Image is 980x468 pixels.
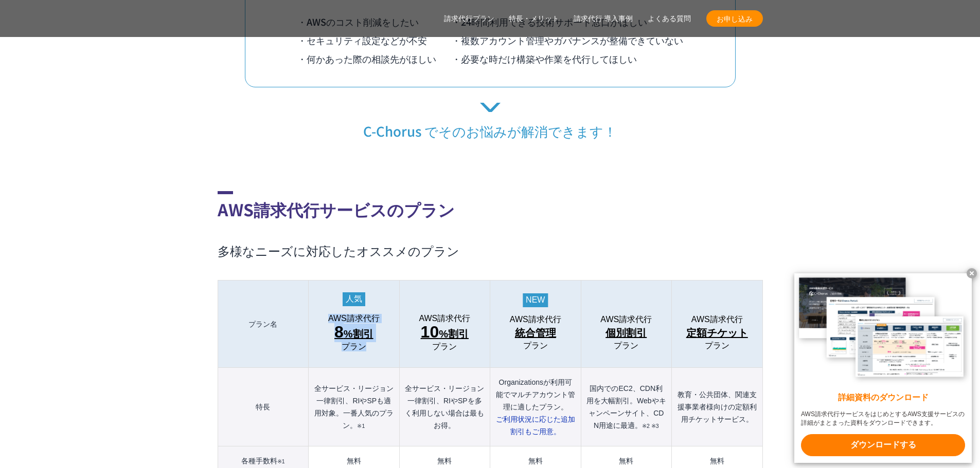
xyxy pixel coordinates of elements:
li: ・何かあった際の相談先がほしい [297,49,452,68]
a: 請求代行 導入事例 [574,13,633,24]
th: プラン名 [218,280,309,368]
span: プラン [614,341,638,350]
th: 特長 [218,368,309,446]
span: %割引 [334,324,373,342]
a: AWS請求代行 統合管理プラン [495,315,575,350]
small: ※1 [357,423,365,429]
th: 全サービス・リージョン一律割引、RIやSPを多く利用しない場合は最もお得。 [399,368,490,446]
span: AWS請求代行 [419,314,470,323]
span: お申し込み [706,13,763,24]
a: 詳細資料のダウンロード AWS請求代行サービスをはじめとするAWS支援サービスの詳細がまとまった資料をダウンロードできます。 ダウンロードする [794,273,972,463]
span: 個別割引 [605,325,647,341]
span: 定額チケット [686,325,748,341]
span: ご利用状況に応じた [496,415,575,436]
span: AWS請求代行 [600,315,652,324]
span: AWS請求代行 [510,315,561,324]
span: プラン [705,341,729,350]
th: 教育・公共団体、関連支援事業者様向けの定額利用チケットサービス。 [672,368,762,446]
span: プラン [432,342,457,351]
x-t: ダウンロードする [801,434,965,456]
a: 特長・メリット [509,13,559,24]
li: ・セキュリティ設定などが不安 [297,31,452,49]
a: よくある質問 [648,13,691,24]
x-t: AWS請求代行サービスをはじめとするAWS支援サービスの詳細がまとまった資料をダウンロードできます。 [801,410,965,427]
a: お申し込み [706,10,763,27]
th: 全サービス・リージョン一律割引、RIやSPも適用対象。一番人気のプラン。 [309,368,399,446]
a: 請求代行プラン [444,13,494,24]
p: C-Chorus でそのお悩みが解消できます！ [218,103,763,140]
h3: 多様なニーズに対応したオススメのプラン [218,242,763,259]
span: %割引 [421,324,469,342]
span: AWS請求代行 [328,314,380,323]
span: 8 [334,323,344,341]
span: プラン [523,341,548,350]
h2: AWS請求代行サービスのプラン [218,191,763,221]
span: 統合管理 [515,325,556,341]
a: AWS請求代行 定額チケットプラン [677,315,757,350]
li: ・24時間利用できる技術サポート窓口がほしい [452,12,683,31]
li: ・必要な時だけ構築や作業を代行してほしい [452,49,683,68]
a: AWS請求代行 個別割引プラン [586,315,666,350]
a: AWS請求代行 8%割引 プラン [314,314,394,351]
small: ※1 [277,458,285,464]
small: ※2 ※3 [642,423,659,429]
th: 国内でのEC2、CDN利用を大幅割引。Webやキャンペーンサイト、CDN用途に最適。 [581,368,671,446]
li: ・AWSのコスト削減をしたい [297,12,452,31]
a: AWS請求代行 10%割引プラン [405,314,485,351]
th: Organizationsが利用可能でマルチアカウント管理に適したプラン。 [490,368,581,446]
li: ・複数アカウント管理やガバナンスが整備できていない [452,31,683,49]
x-t: 詳細資料のダウンロード [801,392,965,404]
span: プラン [342,342,366,351]
span: 10 [421,323,439,341]
span: AWS請求代行 [691,315,743,324]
